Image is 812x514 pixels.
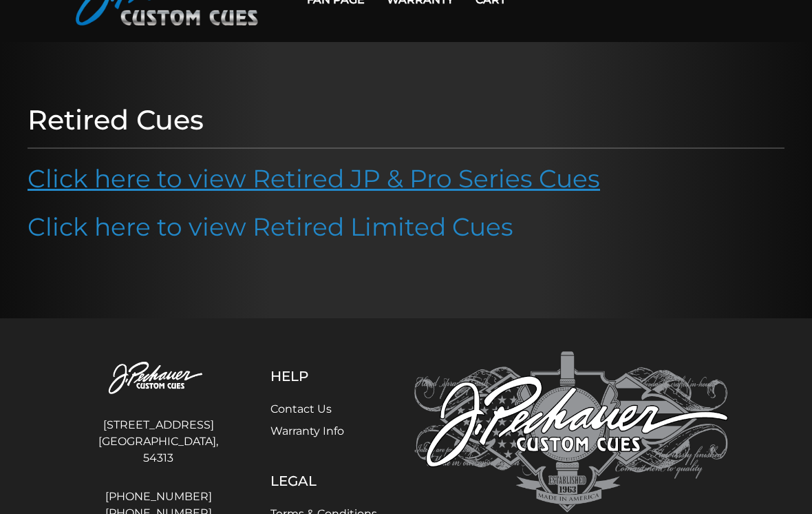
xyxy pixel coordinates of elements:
[270,368,377,384] h5: Help
[270,402,332,415] a: Contact Us
[84,351,233,406] img: Pechauer Custom Cues
[270,424,344,438] a: Warranty Info
[270,473,377,489] h5: Legal
[414,351,728,512] img: Pechauer Custom Cues
[28,104,784,137] h1: Retired Cues
[84,489,233,505] a: [PHONE_NUMBER]
[28,212,513,242] a: Click here to view Retired Limited Cues
[28,163,600,194] a: Click here to view Retired JP & Pro Series Cues
[84,411,233,472] address: [STREET_ADDRESS] [GEOGRAPHIC_DATA], 54313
